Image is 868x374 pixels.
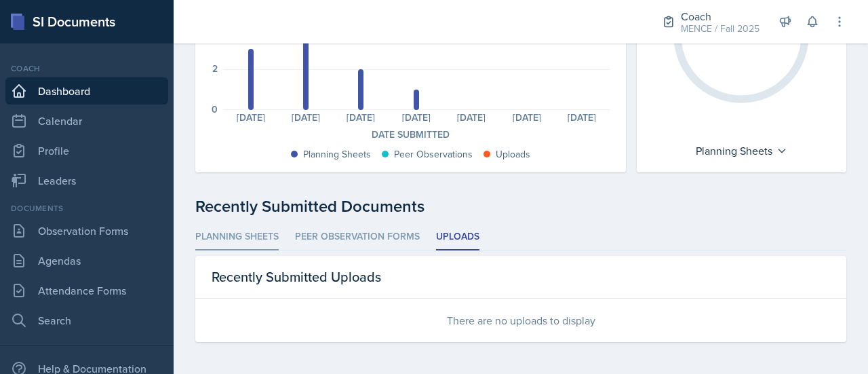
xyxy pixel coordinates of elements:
div: 0 [212,105,218,114]
div: [DATE] [389,113,443,122]
div: [DATE] [554,113,609,122]
div: Peer Observations [394,147,473,162]
div: Recently Submitted Uploads [195,256,846,299]
div: Uploads [496,147,530,162]
div: [DATE] [278,113,333,122]
a: Profile [5,137,168,164]
div: There are no uploads to display [195,299,846,342]
div: Coach [681,8,759,24]
li: Planning Sheets [195,224,279,250]
div: Date Submitted [212,128,610,142]
a: Calendar [5,107,168,134]
div: 2 [212,64,218,73]
a: Agendas [5,247,168,274]
a: Search [5,307,168,334]
div: Recently Submitted Documents [195,194,846,219]
a: Leaders [5,167,168,194]
div: [DATE] [223,113,278,122]
div: Planning Sheets [303,147,371,162]
div: Coach [5,62,168,75]
a: Attendance Forms [5,277,168,304]
div: [DATE] [444,113,499,122]
div: Documents [5,202,168,214]
div: [DATE] [499,113,554,122]
div: Planning Sheets [689,140,794,162]
li: Peer Observation Forms [295,224,420,250]
a: Dashboard [5,77,168,105]
text: 14% [720,16,762,52]
div: MENCE / Fall 2025 [681,22,759,36]
li: Uploads [436,224,479,250]
div: [DATE] [334,113,389,122]
a: Observation Forms [5,217,168,244]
